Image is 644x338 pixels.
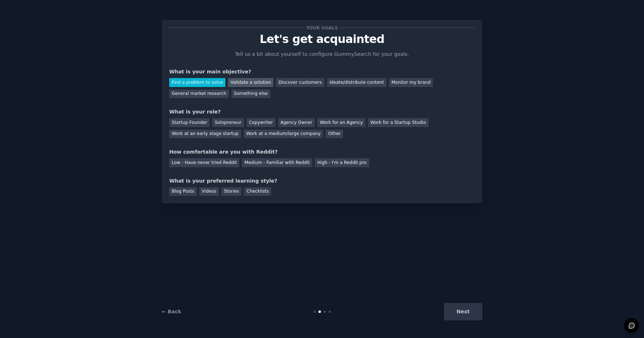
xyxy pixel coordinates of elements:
div: Monitor my brand [389,78,433,87]
div: Solopreneur [212,118,244,127]
div: Startup Founder [169,118,210,127]
div: High - I'm a Reddit pro [315,158,369,167]
div: General market research [169,90,229,98]
div: Other [326,130,343,139]
p: Tell us a bit about yourself to configure GummySearch for your goals. [232,50,412,58]
p: Let's get acquainted [169,33,475,45]
div: Checklists [244,187,271,196]
div: Videos [199,187,219,196]
div: What is your role? [169,108,475,116]
div: Work for a Startup Studio [368,118,428,127]
div: Agency Owner [278,118,315,127]
div: Find a problem to solve [169,78,225,87]
div: Medium - Familiar with Reddit [242,158,312,167]
div: What is your preferred learning style? [169,177,475,185]
div: Work for an Agency [317,118,365,127]
div: Low - Have never tried Reddit [169,158,239,167]
div: Stories [221,187,241,196]
div: Work at a medium/large company [244,130,323,139]
div: Validate a solution [228,78,273,87]
a: ← Back [162,309,181,314]
div: How comfortable are you with Reddit? [169,148,475,156]
div: What is your main objective? [169,68,475,76]
div: Work at an early stage startup [169,130,241,139]
div: Copywriter [247,118,275,127]
span: Your goals [305,24,339,32]
div: Discover customers [276,78,324,87]
div: Ideate/distribute content [327,78,386,87]
div: Blog Posts [169,187,197,196]
div: Something else [231,90,270,98]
